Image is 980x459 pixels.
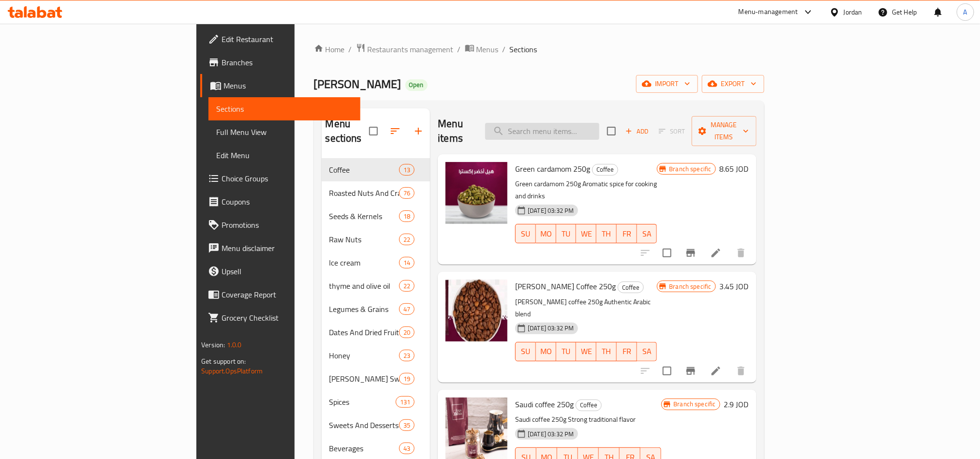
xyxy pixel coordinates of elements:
span: Sort sections [384,119,407,143]
div: Spices131 [322,390,431,414]
span: Ice cream [329,257,399,268]
span: Spices [329,396,396,408]
span: Menus [476,44,499,55]
div: Raw Nuts22 [322,228,431,251]
span: 14 [400,258,414,267]
a: Menu disclaimer [200,237,360,260]
span: Open [405,81,428,89]
div: thyme and olive oil [329,280,399,292]
div: Coffee13 [322,158,431,181]
div: Ice cream14 [322,251,431,274]
p: Saudi coffee 250g Strong traditional flavor [515,414,661,426]
span: Beverages [329,443,399,454]
span: Restaurants management [368,44,454,55]
h2: Menu items [438,117,473,146]
a: Coupons [200,190,360,213]
div: thyme and olive oil22 [322,274,431,297]
span: 1.0.0 [227,339,242,351]
a: Support.OpsPlatform [201,365,263,377]
span: 13 [400,165,414,175]
span: Full Menu View [216,126,352,138]
button: WE [576,224,596,243]
div: items [399,164,415,176]
span: Version: [201,339,225,351]
h6: 3.45 JOD [720,280,749,293]
div: Seeds & Kernels18 [322,205,431,228]
div: Honey [329,350,399,361]
a: Branches [200,51,360,74]
div: Seeds & Kernels [329,210,399,222]
button: TU [556,224,577,243]
a: Edit menu item [710,365,722,377]
span: 43 [400,444,414,453]
span: [PERSON_NAME] Coffee 250g [515,279,616,294]
p: [PERSON_NAME] coffee 250g Authentic Arabic blend [515,296,657,320]
span: Select all sections [363,121,384,141]
span: Upsell [222,266,352,277]
a: Full Menu View [208,120,360,144]
span: Coffee [329,164,399,176]
span: Add [624,126,650,137]
span: WE [580,344,593,358]
div: Menu-management [739,6,798,18]
button: MO [536,224,556,243]
span: Coffee [618,282,643,293]
span: Menus [223,80,352,91]
span: MO [540,227,552,241]
span: Get support on: [201,355,246,368]
a: Upsell [200,260,360,283]
span: 19 [400,374,414,384]
a: Menus [465,43,499,56]
span: TU [560,344,573,358]
div: items [399,234,415,245]
span: Sections [216,103,352,115]
span: Branch specific [669,400,719,409]
span: Raw Nuts [329,234,399,245]
span: 23 [400,351,414,360]
span: [PERSON_NAME] Sweets [329,373,399,385]
span: 76 [400,189,414,198]
div: Roasted Nuts And Crackers [329,187,399,199]
button: WE [576,342,596,361]
span: SA [641,227,653,241]
div: items [396,396,415,408]
a: Restaurants management [356,43,454,56]
span: [DATE] 03:32 PM [524,206,578,215]
span: [DATE] 03:32 PM [524,324,578,333]
span: 22 [400,281,414,291]
div: items [399,257,415,268]
div: Coffee [618,281,644,293]
div: items [399,373,415,385]
span: FR [621,344,633,358]
span: Add item [622,124,653,139]
span: WE [580,227,593,241]
span: Coffee [576,400,601,411]
span: 22 [400,235,414,244]
span: 20 [400,328,414,337]
span: Sections [510,44,537,55]
span: Select to update [657,243,677,263]
div: Dates And Dried Fruits [329,326,399,338]
span: Choice Groups [222,173,352,184]
button: SU [515,342,536,361]
span: export [710,78,757,90]
span: Branch specific [665,282,715,291]
div: items [399,303,415,315]
div: [PERSON_NAME] Sweets19 [322,367,431,390]
span: [PERSON_NAME] [314,73,401,95]
span: SU [520,344,532,358]
button: TH [596,224,617,243]
h6: 2.9 JOD [724,398,749,411]
button: Add section [407,119,430,143]
button: Manage items [692,116,757,146]
span: 131 [396,398,414,407]
span: Edit Restaurant [222,33,352,45]
div: Roasted Nuts And Crackers76 [322,181,431,205]
div: items [399,350,415,361]
h6: 8.65 JOD [720,162,749,176]
span: SA [641,344,653,358]
div: Sweets And Desserts35 [322,414,431,437]
span: 18 [400,212,414,221]
div: items [399,210,415,222]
